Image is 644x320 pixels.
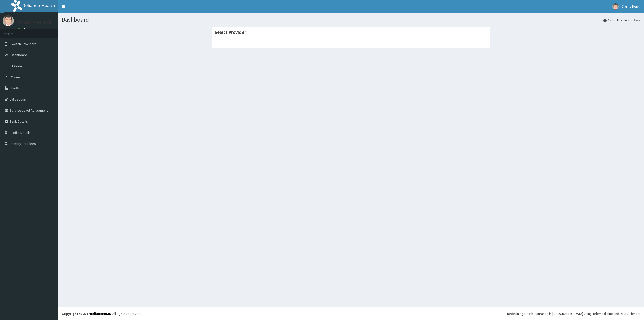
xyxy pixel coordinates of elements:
span: Dashboard [11,53,27,57]
a: Online [18,27,30,31]
a: RelianceHMO [90,311,111,316]
span: Claims [11,75,21,79]
span: Tariffs [11,86,20,90]
strong: Copyright © 2017 . [62,311,112,316]
li: Here [629,18,640,22]
a: Switch Providers [603,18,629,22]
div: Redefining Heath Insurance in [GEOGRAPHIC_DATA] using Telemedicine and Data Science! [507,311,640,316]
span: Claims Dept. [622,4,640,9]
img: User Image [612,3,619,10]
footer: All rights reserved. [58,307,644,320]
strong: Select Provider [215,29,246,35]
span: Switch Providers [11,42,36,46]
img: User Image [3,15,14,26]
h1: Dashboard [62,16,640,23]
p: CLAIMS MANAGER [18,20,51,25]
